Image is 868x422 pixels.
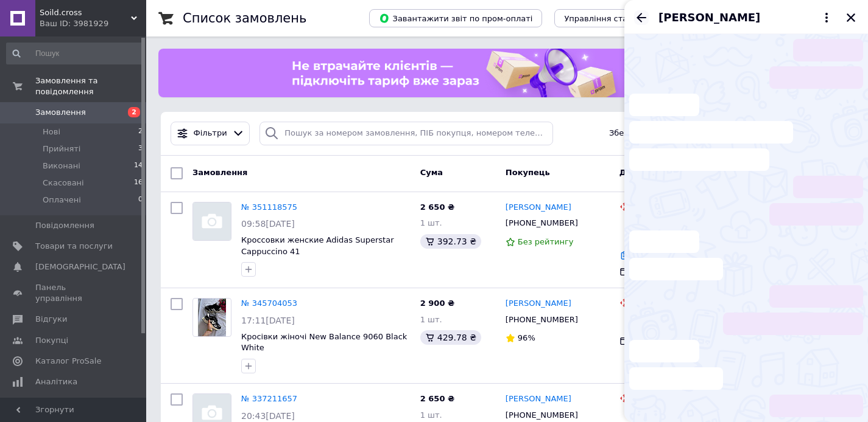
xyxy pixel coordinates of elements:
span: Панель управління [35,282,113,304]
span: Управління статусами [564,14,657,23]
h1: Список замовлень [183,11,306,26]
span: [DEMOGRAPHIC_DATA] [35,261,125,272]
button: [PERSON_NAME] [658,10,834,26]
span: 2 650 ₴ [420,202,454,212]
button: Завантажити звіт по пром-оплаті [369,9,542,27]
span: Нові [43,126,60,137]
a: № 345704053 [241,299,297,308]
button: Закрити [844,10,858,25]
span: Аналітика [35,376,77,387]
a: Фото товару [192,202,231,241]
a: № 351118575 [241,202,297,212]
span: Замовлення [35,107,86,118]
div: [PHONE_NUMBER] [503,215,580,231]
img: Фото товару [193,202,231,240]
span: 16 [134,178,143,189]
span: 1 шт. [420,218,442,227]
div: Ваш ID: 3981929 [40,18,146,29]
span: Фільтри [194,128,227,139]
span: Покупець [506,168,550,177]
span: Каталог ProSale [35,356,101,367]
div: [PHONE_NUMBER] [503,312,580,328]
span: 2 [138,126,143,137]
a: [PERSON_NAME] [506,393,571,405]
a: № 337211657 [241,394,297,403]
span: 96% [518,333,535,342]
span: Soild.cross [40,7,131,18]
span: 14 [134,161,143,171]
span: 2 900 ₴ [420,299,454,308]
span: Завантажити звіт по пром-оплаті [379,13,532,24]
button: Назад [634,10,649,25]
a: [PERSON_NAME] [506,202,571,213]
button: Управління статусами [554,9,667,27]
span: 20:43[DATE] [241,411,295,421]
a: Фото товару [192,298,231,337]
a: Кроссовки женские Adidas Superstar Cappuccino 41 [241,235,394,256]
span: Замовлення та повідомлення [35,75,146,97]
span: 3 [138,144,143,154]
span: Замовлення [192,168,247,177]
span: Доставка та оплата [619,168,710,177]
input: Пошук за номером замовлення, ПІБ покупця, номером телефону, Email, номером накладної [259,122,553,145]
a: [PERSON_NAME] [506,298,571,310]
a: Кросівки жіночі New Balance 9060 Black White [241,332,407,353]
img: 6677453955_w2048_h2048_1536h160_ne_vtrachajte_kl__it_tarif_vzhe_zaraz_1.png [273,49,741,97]
div: 429.78 ₴ [420,330,481,345]
span: Без рейтингу [518,237,574,246]
span: Повідомлення [35,220,94,231]
span: Скасовані [43,178,84,189]
span: Оплачені [43,195,81,206]
span: 17:11[DATE] [241,316,295,325]
span: Товари та послуги [35,241,113,252]
span: Виконані [43,161,80,171]
span: Збережені фільтри: [609,128,692,139]
span: 09:58[DATE] [241,219,295,229]
span: 1 шт. [420,410,442,420]
span: 2 [128,107,140,117]
span: [PERSON_NAME] [658,10,760,26]
img: Фото товару [198,299,227,336]
span: 1 шт. [420,315,442,324]
input: Пошук [6,43,144,64]
span: Покупці [35,335,68,346]
span: Cума [420,168,443,177]
div: 392.73 ₴ [420,234,481,249]
span: Прийняті [43,144,80,154]
span: 0 [138,195,143,206]
span: 2 650 ₴ [420,394,454,403]
span: Відгуки [35,314,67,325]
